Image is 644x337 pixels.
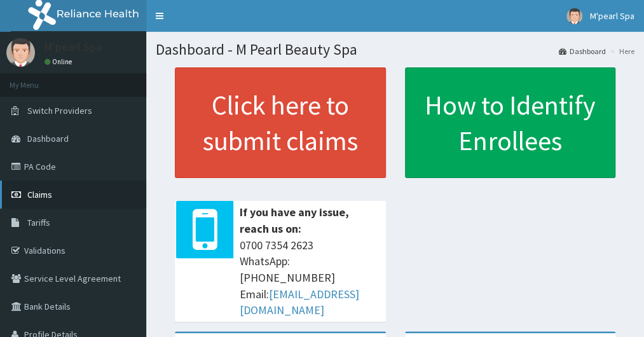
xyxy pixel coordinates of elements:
a: Click here to submit claims [175,67,386,178]
img: User Image [6,38,35,67]
span: Claims [27,189,52,200]
img: User Image [566,8,582,24]
span: 0700 7354 2623 WhatsApp: [PHONE_NUMBER] Email: [240,237,380,319]
a: Online [45,57,75,66]
span: M'pearl Spa [590,10,634,22]
span: Switch Providers [27,105,92,116]
a: How to Identify Enrollees [405,67,616,178]
p: M'pearl Spa [45,41,102,53]
span: Tariffs [27,217,50,228]
span: Dashboard [27,133,69,144]
a: Dashboard [559,46,606,57]
li: Here [607,46,634,57]
h1: Dashboard - M Pearl Beauty Spa [156,41,634,58]
b: If you have any issue, reach us on: [240,205,349,236]
a: [EMAIL_ADDRESS][DOMAIN_NAME] [240,287,359,318]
